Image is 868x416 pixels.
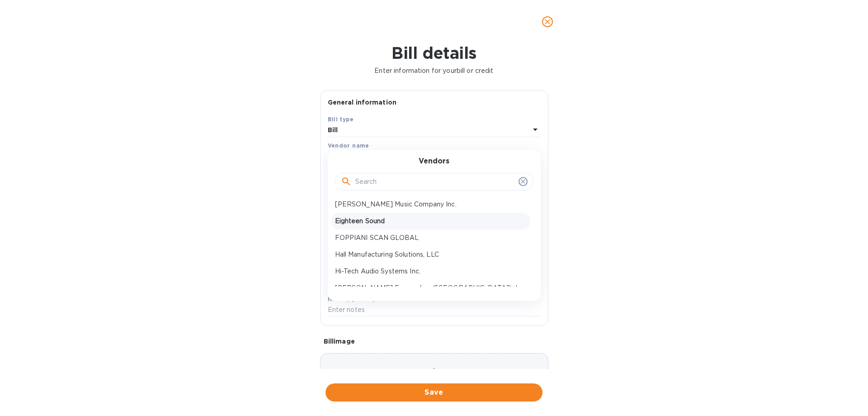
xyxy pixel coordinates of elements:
b: Vendor name [328,142,369,149]
p: Select vendor name [328,152,391,161]
p: Hall Manufacturing Solutions, LLC [335,250,526,259]
p: Hi-Tech Audio Systems Inc. [335,267,526,276]
p: Bill image [324,337,545,346]
b: Bill [328,126,338,134]
button: Save [325,383,542,402]
b: Bill type [328,116,354,123]
label: Notes (optional) [328,296,375,302]
b: General information [328,99,397,106]
input: Enter notes [328,303,541,317]
input: Search [355,175,515,189]
button: close [537,11,558,33]
p: Eighteen Sound [335,216,526,226]
span: Save [333,387,535,398]
h1: Bill details [7,43,861,62]
p: FOPPIANI SCAN GLOBAL [335,233,526,243]
h3: Vendors [419,157,449,166]
p: Enter information for your bill or credit [7,66,861,76]
p: [PERSON_NAME] Music Company Inc. [335,200,526,209]
p: [PERSON_NAME] Forwarding ([GEOGRAPHIC_DATA]), Inc. [335,283,526,293]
